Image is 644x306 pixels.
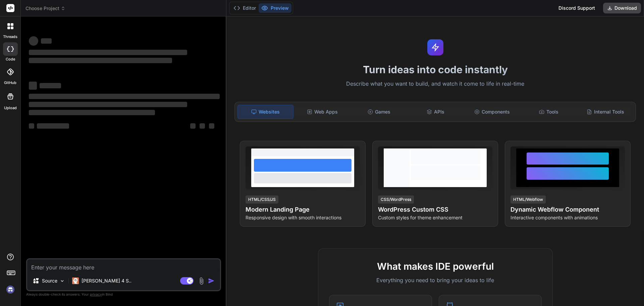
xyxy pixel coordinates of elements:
[4,80,16,86] label: GitHub
[209,123,214,129] span: ‌
[378,214,492,221] p: Custom styles for theme enhancement
[25,5,65,12] span: Choose Project
[40,83,61,88] span: ‌
[511,195,546,204] div: HTML/Webflow
[465,105,520,119] div: Components
[90,292,102,296] span: privacy
[230,80,640,88] p: Describe what you want to build, and watch it come to life in real-time
[329,259,542,273] h2: What makes IDE powerful
[231,3,259,13] button: Editor
[4,105,17,111] label: Upload
[378,195,414,204] div: CSS/WordPress
[259,3,291,13] button: Preview
[42,277,57,284] p: Source
[237,105,293,119] div: Websites
[295,105,350,119] div: Web Apps
[190,123,196,129] span: ‌
[82,277,131,284] p: [PERSON_NAME] 4 S..
[603,3,641,13] button: Download
[29,50,187,55] span: ‌
[408,105,463,119] div: APIs
[246,205,360,214] h4: Modern Landing Page
[200,123,205,129] span: ‌
[29,94,220,99] span: ‌
[521,105,577,119] div: Tools
[6,56,15,62] label: code
[3,34,17,40] label: threads
[29,58,172,63] span: ‌
[246,214,360,221] p: Responsive design with smooth interactions
[208,277,215,284] img: icon
[329,276,542,284] p: Everything you need to bring your ideas to life
[29,36,38,46] span: ‌
[29,123,34,129] span: ‌
[5,284,16,295] img: signin
[198,277,205,285] img: attachment
[246,195,278,204] div: HTML/CSS/JS
[72,277,79,284] img: Claude 4 Sonnet
[230,63,640,76] h1: Turn ideas into code instantly
[29,102,187,107] span: ‌
[26,291,221,298] p: Always double-check its answers. Your in Bind
[378,205,492,214] h4: WordPress Custom CSS
[37,123,69,129] span: ‌
[511,214,625,221] p: Interactive components with animations
[578,105,633,119] div: Internal Tools
[29,110,155,115] span: ‌
[59,278,65,284] img: Pick Models
[41,38,52,44] span: ‌
[511,205,625,214] h4: Dynamic Webflow Component
[352,105,407,119] div: Games
[29,82,37,90] span: ‌
[554,3,599,13] div: Discord Support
